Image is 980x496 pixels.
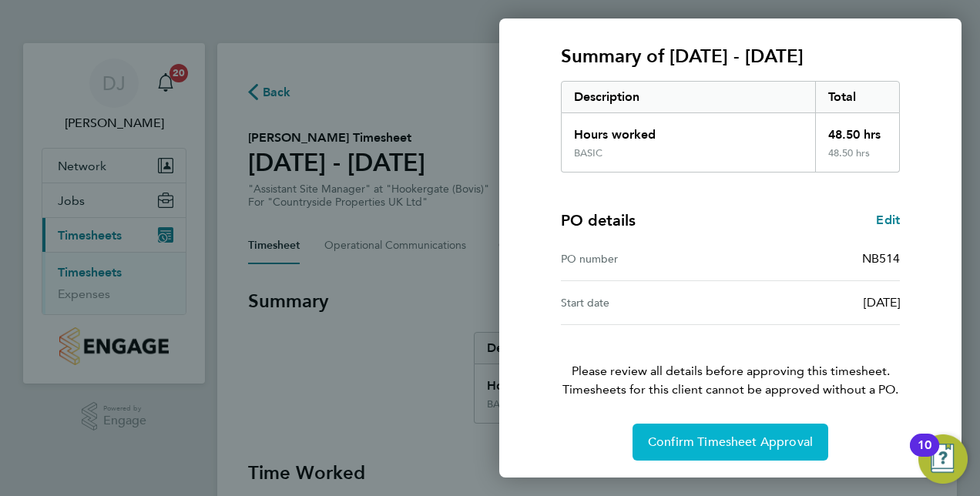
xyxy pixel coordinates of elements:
[542,380,918,399] span: Timesheets for this client cannot be approved without a PO.
[562,82,815,112] div: Description
[561,293,730,312] div: Start date
[730,293,900,312] div: [DATE]
[561,250,730,268] div: PO number
[561,209,636,231] h4: PO details
[918,445,931,465] div: 10
[918,434,968,484] button: Open Resource Center, 10 new notifications
[862,251,900,266] span: NB514
[633,424,828,461] button: Confirm Timesheet Approval
[815,82,900,112] div: Total
[542,325,918,399] p: Please review all details before approving this timesheet.
[815,113,900,147] div: 48.50 hrs
[648,434,813,450] span: Confirm Timesheet Approval
[815,147,900,172] div: 48.50 hrs
[562,113,815,147] div: Hours worked
[876,213,900,227] span: Edit
[561,44,900,69] h3: Summary of [DATE] - [DATE]
[561,81,900,173] div: Summary of 22 - 28 Sep 2025
[574,147,602,159] div: BASIC
[876,211,900,230] a: Edit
